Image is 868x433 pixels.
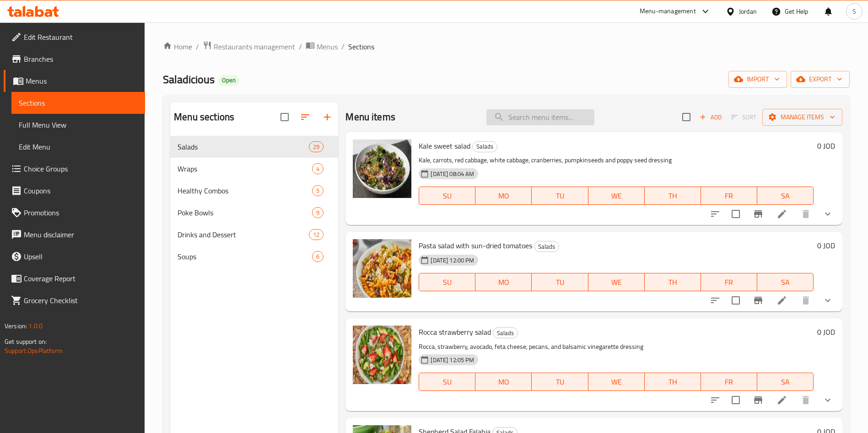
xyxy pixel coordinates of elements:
button: TU [532,373,588,391]
span: Healthy Combos [178,185,312,196]
li: / [299,41,302,52]
button: sort-choices [704,203,726,225]
div: items [312,163,323,174]
img: Kale sweet salad [353,139,411,198]
button: WE [588,187,645,205]
div: Salads [178,141,309,152]
div: Menu-management [640,6,696,17]
a: Promotions [4,202,145,224]
span: FR [705,189,754,203]
button: export [791,71,850,88]
nav: breadcrumb [163,41,850,53]
div: Healthy Combos5 [170,180,338,202]
span: MO [479,276,528,289]
a: Restaurants management [203,41,295,53]
button: MO [475,187,532,205]
span: Salads [473,141,497,152]
span: SU [423,375,472,389]
span: Menu disclaimer [24,229,138,240]
li: / [196,41,199,52]
p: Kale, carrots, red cabbage, white cabbage, cranberries, pumpkinseeds and poppy seed dressing [419,155,814,166]
span: [DATE] 08:04 AM [427,170,478,178]
button: sort-choices [704,389,726,411]
a: Coverage Report [4,267,145,289]
div: items [309,141,323,152]
span: Sections [348,41,374,52]
span: Coupons [24,185,138,196]
span: Select section [677,107,696,127]
a: Choice Groups [4,158,145,180]
svg: Show Choices [822,208,833,219]
button: Manage items [762,109,842,126]
button: import [728,71,787,88]
li: / [341,41,345,52]
button: delete [795,289,817,311]
h6: 0 JOD [817,239,835,252]
div: Drinks and Dessert12 [170,224,338,246]
span: MO [479,375,528,389]
button: Add section [316,106,338,128]
span: TH [648,276,697,289]
span: Promotions [24,207,138,218]
span: SA [761,189,810,203]
button: delete [795,389,817,411]
a: Menus [306,41,338,53]
span: TH [648,375,697,389]
span: import [736,74,780,85]
div: Salads29 [170,136,338,158]
span: Manage items [770,112,835,123]
button: SA [757,187,814,205]
button: SU [419,187,475,205]
span: [DATE] 12:00 PM [427,256,478,265]
span: Rocca strawberry salad [419,325,491,339]
button: MO [475,373,532,391]
span: Add [698,112,723,123]
input: search [486,109,594,125]
button: show more [817,389,839,411]
a: Coupons [4,180,145,202]
button: TU [532,273,588,291]
span: SA [761,375,810,389]
a: Edit menu item [776,208,787,219]
button: TU [532,187,588,205]
span: SU [423,276,472,289]
div: items [312,207,323,218]
span: Select to update [726,291,745,310]
a: Home [163,41,192,52]
button: TH [645,273,701,291]
a: Sections [11,92,145,114]
button: WE [588,373,645,391]
div: Salads [472,141,497,152]
span: FR [705,375,754,389]
button: FR [701,273,757,291]
div: Poke Bowls9 [170,202,338,224]
button: Branch-specific-item [747,389,769,411]
span: Branches [24,53,138,64]
button: Branch-specific-item [747,289,769,311]
span: Poke Bowls [178,207,312,218]
span: WE [592,189,641,203]
span: MO [479,189,528,203]
a: Upsell [4,246,145,267]
div: items [312,185,323,196]
span: SU [423,189,472,203]
span: Coverage Report [24,273,138,284]
span: Get support on: [5,336,47,347]
div: Soups6 [170,246,338,267]
div: Salads [534,241,559,252]
span: 6 [313,252,323,261]
span: Drinks and Dessert [178,229,309,240]
div: Salads [493,327,518,338]
a: Full Menu View [11,114,145,136]
span: Select to update [726,390,745,410]
span: FR [705,276,754,289]
span: Kale sweet salad [419,139,470,153]
span: Full Menu View [19,119,138,130]
button: WE [588,273,645,291]
button: SU [419,373,475,391]
div: Soups [178,251,312,262]
span: 1.0.0 [28,320,43,332]
button: show more [817,289,839,311]
img: Rocca strawberry salad [353,326,411,384]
